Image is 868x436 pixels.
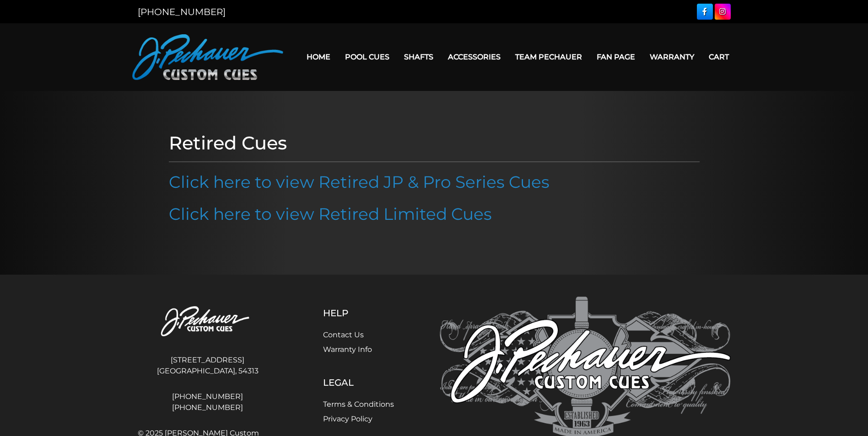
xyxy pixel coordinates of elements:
a: [PHONE_NUMBER] [138,391,278,402]
address: [STREET_ADDRESS] [GEOGRAPHIC_DATA], 54313 [138,351,278,380]
a: [PHONE_NUMBER] [138,402,278,413]
a: Cart [701,45,736,69]
a: Team Pechauer [508,45,589,69]
a: [PHONE_NUMBER] [138,6,226,17]
img: Pechauer Custom Cues [132,34,283,80]
h1: Retired Cues [169,132,700,154]
a: Pool Cues [338,45,397,69]
a: Contact Us [323,330,364,339]
a: Click here to view Retired JP & Pro Series Cues [169,172,550,192]
a: Fan Page [589,45,642,69]
a: Terms & Conditions [323,400,394,409]
img: Pechauer Custom Cues [138,297,278,347]
h5: Legal [323,377,394,388]
a: Home [299,45,338,69]
a: Shafts [397,45,441,69]
h5: Help [323,308,394,319]
a: Accessories [441,45,508,69]
a: Click here to view Retired Limited Cues [169,204,492,224]
a: Privacy Policy [323,415,372,423]
a: Warranty [642,45,701,69]
a: Warranty Info [323,345,372,354]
